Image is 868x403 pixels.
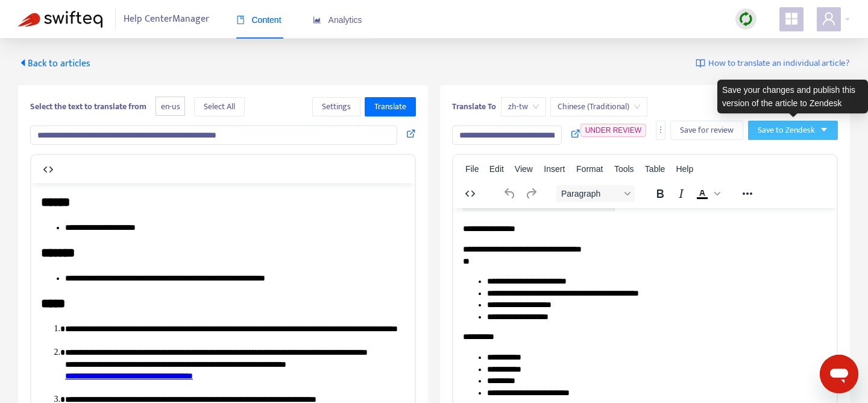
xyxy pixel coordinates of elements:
[236,16,245,24] span: book
[820,125,828,134] span: caret-down
[18,56,90,72] span: Back to articles
[515,164,533,174] span: View
[717,80,868,113] div: Save your changes and publish this version of the article to Zendesk
[820,355,858,393] iframe: 開啟傳訊視窗按鈕
[585,126,641,135] span: UNDER REVIEW
[465,164,479,174] span: File
[692,185,722,202] div: Text color Black
[30,100,146,113] b: Select the text to translate from
[365,97,416,116] button: Translate
[676,164,693,174] span: Help
[656,125,665,134] span: more
[645,164,665,174] span: Table
[500,185,520,202] button: Undo
[748,121,838,140] button: Save to Zendeskcaret-down
[489,164,504,174] span: Edit
[236,15,281,25] span: Content
[784,11,799,26] span: appstore
[737,185,758,202] button: Reveal or hide additional toolbar items
[680,124,734,137] span: Save for review
[322,100,351,113] span: Settings
[312,97,360,116] button: Settings
[576,164,603,174] span: Format
[18,11,102,28] img: Swifteq
[313,15,362,25] span: Analytics
[738,11,753,27] img: sync.dc5367851b00ba804db3.png
[671,185,691,202] button: Italic
[452,100,496,113] b: Translate To
[204,100,235,113] span: Select All
[561,189,620,198] span: Paragraph
[124,8,209,31] span: Help Center Manager
[614,164,634,174] span: Tools
[822,11,836,26] span: user
[558,98,640,116] span: Chinese (Traditional)
[194,97,245,116] button: Select All
[313,16,321,24] span: area-chart
[544,164,565,174] span: Insert
[374,100,406,113] span: Translate
[696,57,850,71] a: How to translate an individual article?
[650,185,670,202] button: Bold
[670,121,743,140] button: Save for review
[156,97,185,116] span: en-us
[556,185,635,202] button: Block Paragraph
[708,57,850,71] span: How to translate an individual article?
[521,185,541,202] button: Redo
[508,98,539,116] span: zh-tw
[758,124,815,137] span: Save to Zendesk
[18,58,28,68] span: caret-left
[656,121,665,140] button: more
[696,59,705,68] img: image-link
